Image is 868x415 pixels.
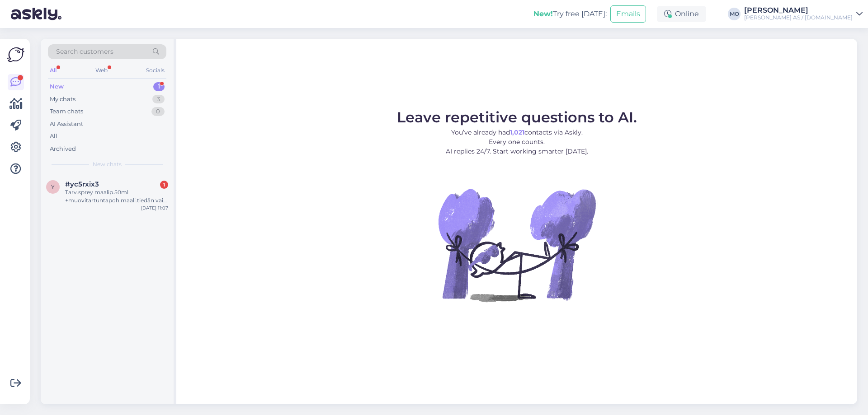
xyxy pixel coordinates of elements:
[533,9,553,18] b: New!
[56,47,113,56] span: Search customers
[744,7,863,21] a: [PERSON_NAME][PERSON_NAME] AS / [DOMAIN_NAME]
[153,82,165,91] div: 1
[51,183,55,190] span: y
[728,8,741,20] div: MO
[151,107,165,116] div: 0
[50,132,57,141] div: All
[94,65,109,76] div: Web
[50,82,64,91] div: New
[744,14,853,21] div: [PERSON_NAME] AS / [DOMAIN_NAME]
[7,46,24,63] img: Askly Logo
[533,9,607,19] div: Try free [DATE]:
[610,5,646,23] button: Emails
[744,7,853,14] div: [PERSON_NAME]
[435,163,598,326] img: No Chat active
[397,108,637,126] span: Leave repetitive questions to AI.
[397,128,637,156] p: You’ve already had contacts via Askly. Every one counts. AI replies 24/7. Start working smarter [...
[144,65,166,76] div: Socials
[50,107,83,116] div: Team chats
[510,128,524,136] b: 1,021
[93,160,122,168] span: New chats
[50,145,76,154] div: Archived
[65,180,99,188] span: #yc5rxix3
[65,188,168,205] div: Tarv.sprey maalip.50ml +muovitartuntapoh.maali.tiedän vain,[PERSON_NAME] on saab 214.
[48,65,58,76] div: All
[50,95,75,104] div: My chats
[657,6,706,22] div: Online
[152,95,165,104] div: 3
[50,120,83,129] div: AI Assistant
[160,181,168,189] div: 1
[141,205,168,211] div: [DATE] 11:07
